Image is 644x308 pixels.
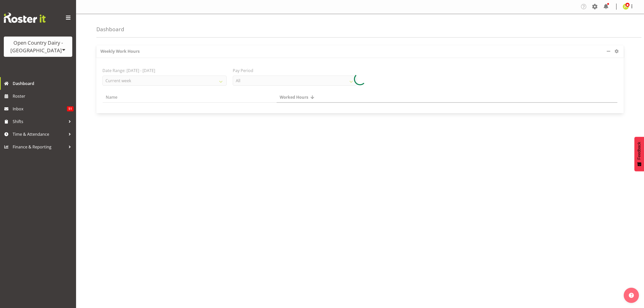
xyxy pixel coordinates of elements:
[13,92,74,100] span: Roster
[13,80,74,87] span: Dashboard
[13,118,66,125] span: Shifts
[96,26,124,32] h4: Dashboard
[4,13,46,23] img: Rosterit website logo
[623,4,629,10] img: jessica-greenwood7429.jpg
[629,293,634,298] img: help-xxl-2.png
[9,39,67,54] div: Open Country Dairy - [GEOGRAPHIC_DATA]
[13,143,66,151] span: Finance & Reporting
[634,137,644,171] button: Feedback - Show survey
[67,106,74,111] span: 51
[13,105,67,113] span: Inbox
[637,142,641,160] span: Feedback
[13,130,66,138] span: Time & Attendance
